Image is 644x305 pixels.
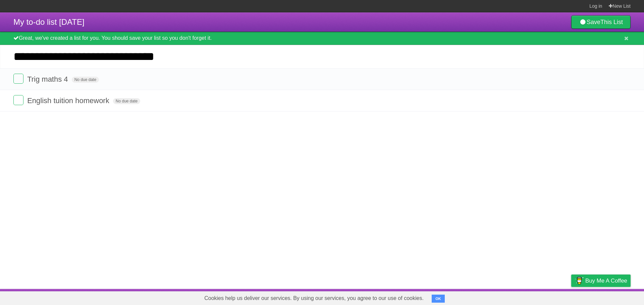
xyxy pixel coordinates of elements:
[588,291,631,303] a: Suggest a feature
[432,295,445,303] button: OK
[482,291,496,303] a: About
[198,292,430,305] span: Cookies help us deliver our services. By using our services, you agree to our use of cookies.
[562,291,580,303] a: Privacy
[600,19,623,25] b: This List
[113,98,140,104] span: No due date
[540,291,554,303] a: Terms
[575,275,584,286] img: Buy me a coffee
[72,77,99,83] span: No due date
[13,74,23,84] label: Done
[13,95,23,105] label: Done
[571,275,631,287] a: Buy me a coffee
[571,15,631,29] a: SaveThis List
[27,75,69,83] span: Trig maths 4
[585,275,627,287] span: Buy me a coffee
[504,291,531,303] a: Developers
[27,96,111,105] span: English tuition homework
[13,17,85,26] span: My to-do list [DATE]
